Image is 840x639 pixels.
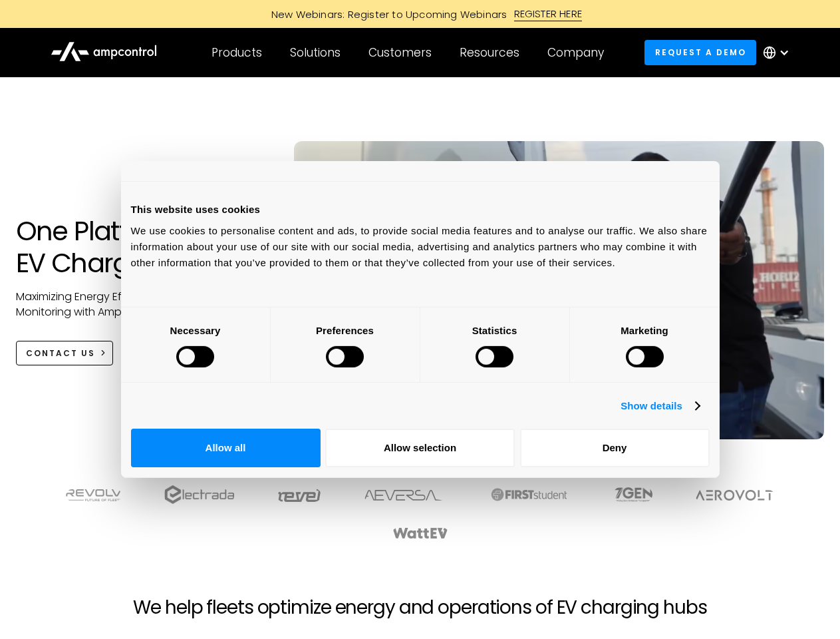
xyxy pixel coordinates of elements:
strong: Necessary [170,324,221,335]
div: Company [547,45,604,60]
img: electrada logo [164,485,234,504]
div: CONTACT US [26,347,95,359]
img: WattEV logo [392,528,448,538]
a: CONTACT US [16,341,114,365]
div: New Webinars: Register to Upcoming Webinars [258,7,514,21]
div: Resources [460,45,519,60]
strong: Preferences [316,324,374,335]
button: Allow all [131,429,321,467]
p: Maximizing Energy Efficiency, Uptime, and 24/7 Monitoring with Ampcontrol Solutions [16,290,268,319]
div: This website uses cookies [131,202,710,218]
button: Allow selection [325,429,515,467]
div: REGISTER HERE [514,7,583,21]
a: Request a demo [644,40,756,65]
strong: Marketing [621,324,668,335]
img: Aerovolt Logo [695,490,774,501]
div: Products [211,45,262,60]
button: Deny [520,429,710,467]
div: Solutions [290,45,341,60]
div: We use cookies to personalise content and ads, to provide social media features and to analyse ou... [131,222,710,270]
a: Show details [621,398,699,414]
strong: Statistics [472,324,517,335]
h2: We help fleets optimize energy and operations of EV charging hubs [133,596,706,619]
div: Customers [368,45,432,60]
a: New Webinars: Register to Upcoming WebinarsREGISTER HERE [121,7,720,21]
h1: One Platform for EV Charging Hubs [16,215,268,279]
